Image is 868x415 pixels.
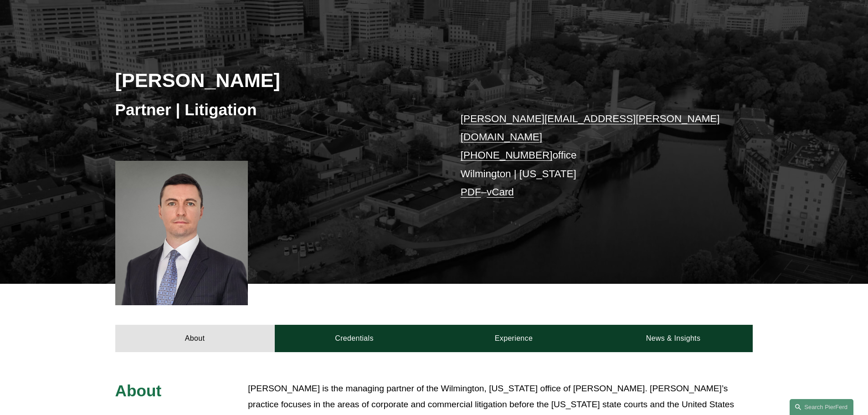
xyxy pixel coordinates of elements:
a: [PERSON_NAME][EMAIL_ADDRESS][PERSON_NAME][DOMAIN_NAME] [461,113,720,143]
a: Credentials [275,325,434,352]
a: [PHONE_NUMBER] [461,149,553,161]
a: Experience [434,325,594,352]
h2: [PERSON_NAME] [115,68,434,92]
h3: Partner | Litigation [115,100,434,120]
p: office Wilmington | [US_STATE] – [461,110,726,202]
a: vCard [487,186,514,198]
a: News & Insights [593,325,753,352]
a: Search this site [790,399,853,415]
span: About [115,382,162,400]
a: About [115,325,275,352]
a: PDF [461,186,481,198]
